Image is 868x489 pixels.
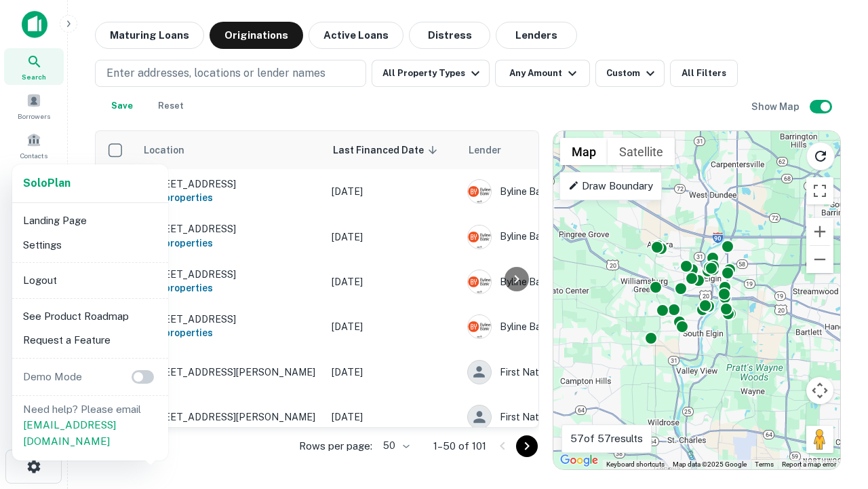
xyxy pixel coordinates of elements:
li: Request a Feature [18,328,163,352]
p: Demo Mode [18,369,87,385]
li: Settings [18,233,163,257]
strong: Solo Plan [23,177,71,189]
p: Need help? Please email [23,401,157,450]
a: [EMAIL_ADDRESS][DOMAIN_NAME] [23,419,116,447]
li: See Product Roadmap [18,304,163,329]
li: Landing Page [18,209,163,233]
iframe: Chat Widget [800,380,868,446]
a: SoloPlan [23,175,71,192]
li: Logout [18,268,163,293]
